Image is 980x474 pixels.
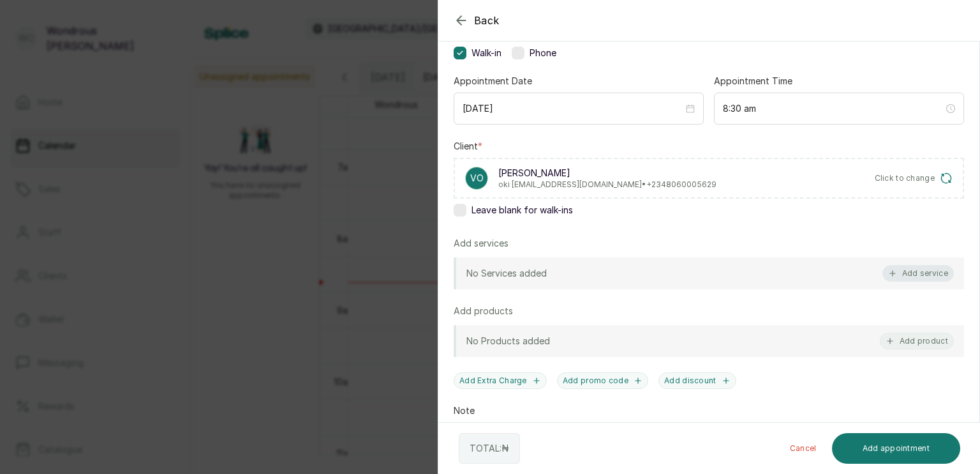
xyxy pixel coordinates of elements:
button: Click to change [875,172,953,185]
p: Add services [454,237,509,250]
p: Add products [454,305,513,317]
button: Back [454,13,500,28]
span: Leave blank for walk-ins [471,204,573,217]
button: Add promo code [557,372,648,389]
input: Select date [463,102,683,116]
button: Add Extra Charge [454,372,547,389]
p: [PERSON_NAME] [498,167,716,180]
span: Walk-in [471,47,501,59]
input: Select time [723,102,944,116]
label: Appointment Time [714,75,792,88]
label: Client [454,140,482,153]
button: Add appointment [832,433,961,464]
span: Phone [530,47,556,59]
button: Add service [882,265,954,282]
p: No Products added [466,335,550,348]
span: Click to change [875,173,935,183]
p: vo [470,172,484,185]
p: oki [EMAIL_ADDRESS][DOMAIN_NAME] • +234 8060005629 [498,180,716,190]
button: Add product [880,333,954,349]
span: Back [474,13,500,28]
label: Note [454,404,475,417]
p: TOTAL: ₦ [470,442,509,455]
label: Appointment Date [454,75,532,88]
button: Add discount [658,372,736,389]
p: No Services added [466,267,547,280]
button: Cancel [780,433,827,464]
